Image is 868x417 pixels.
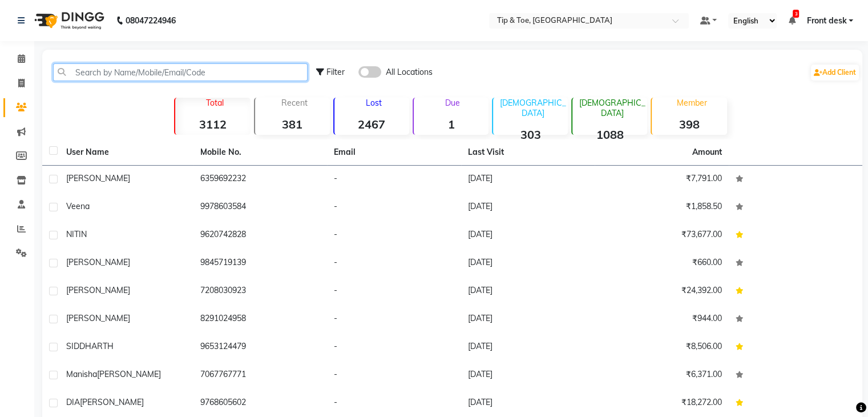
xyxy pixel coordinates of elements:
[193,334,328,362] td: 9653124479
[461,362,595,390] td: [DATE]
[66,341,114,351] span: SIDDHARTH
[577,98,647,118] p: [DEMOGRAPHIC_DATA]
[334,117,409,131] strong: 2467
[656,98,726,108] p: Member
[498,98,568,118] p: [DEMOGRAPHIC_DATA]
[97,369,161,379] span: [PERSON_NAME]
[685,139,729,165] th: Amount
[193,194,328,222] td: 9978603584
[327,362,461,390] td: -
[193,250,328,278] td: 9845719139
[386,66,433,78] span: All Locations
[788,15,795,26] a: 3
[327,222,461,250] td: -
[66,285,130,295] span: [PERSON_NAME]
[260,98,330,108] p: Recent
[339,98,409,108] p: Lost
[414,117,488,131] strong: 1
[595,306,729,334] td: ₹944.00
[326,67,345,77] span: Filter
[59,139,193,166] th: User Name
[255,117,330,131] strong: 381
[595,334,729,362] td: ₹8,506.00
[80,397,144,407] span: [PERSON_NAME]
[461,334,595,362] td: [DATE]
[572,127,647,142] strong: 1088
[66,257,130,267] span: [PERSON_NAME]
[193,306,328,334] td: 8291024958
[193,362,328,390] td: 7067767771
[327,334,461,362] td: -
[793,10,799,18] span: 3
[327,250,461,278] td: -
[327,306,461,334] td: -
[461,139,595,166] th: Last Visit
[193,166,328,194] td: 6359692232
[595,166,729,194] td: ₹7,791.00
[595,278,729,306] td: ₹24,392.00
[595,194,729,222] td: ₹1,858.50
[29,5,107,37] img: logo
[175,117,250,131] strong: 3112
[327,139,461,166] th: Email
[193,139,328,166] th: Mobile No.
[811,65,859,81] a: Add Client
[66,201,90,211] span: veena
[53,63,308,81] input: Search by Name/Mobile/Email/Code
[652,117,726,131] strong: 398
[126,5,176,37] b: 08047224946
[595,222,729,250] td: ₹73,677.00
[66,229,87,239] span: NITIN
[66,369,97,379] span: Manisha
[461,278,595,306] td: [DATE]
[461,166,595,194] td: [DATE]
[327,166,461,194] td: -
[461,222,595,250] td: [DATE]
[461,250,595,278] td: [DATE]
[595,250,729,278] td: ₹660.00
[493,127,568,142] strong: 303
[461,194,595,222] td: [DATE]
[66,173,130,183] span: [PERSON_NAME]
[461,306,595,334] td: [DATE]
[66,313,130,323] span: [PERSON_NAME]
[595,362,729,390] td: ₹6,371.00
[66,397,80,407] span: DIA
[806,15,846,27] span: Front desk
[193,222,328,250] td: 9620742828
[327,194,461,222] td: -
[193,278,328,306] td: 7208030923
[416,98,488,108] p: Due
[327,278,461,306] td: -
[180,98,250,108] p: Total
